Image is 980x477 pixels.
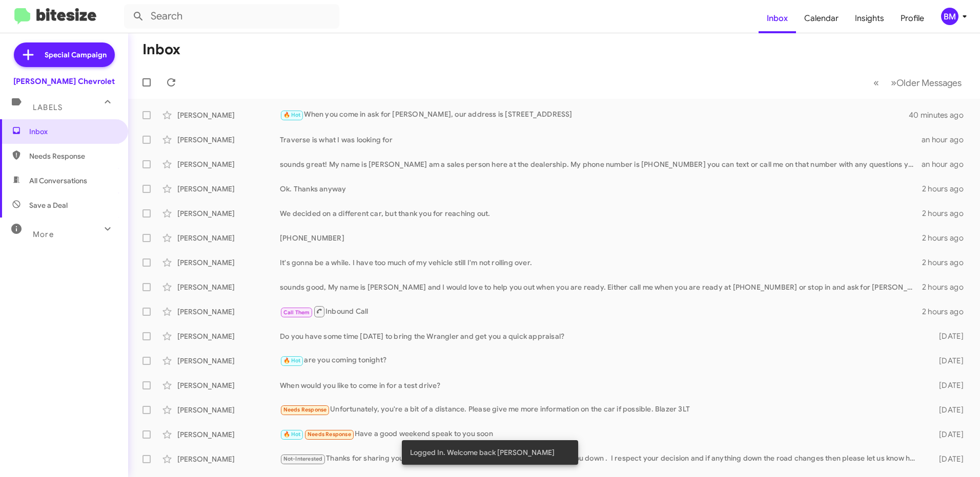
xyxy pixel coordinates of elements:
span: More [33,230,54,239]
a: Special Campaign [14,42,115,67]
span: Needs Response [283,406,327,413]
span: Special Campaign [45,50,107,60]
div: an hour ago [922,159,972,169]
span: Logged In. Welcome back [PERSON_NAME] [410,447,555,458]
div: [PERSON_NAME] [177,331,280,341]
div: an hour ago [922,135,972,145]
div: When you come in ask for [PERSON_NAME], our address is [STREET_ADDRESS] [280,109,910,121]
span: 🔥 Hot [283,357,301,364]
div: [PERSON_NAME] [177,380,280,391]
button: Previous [867,72,885,93]
span: 🔥 Hot [283,431,301,438]
div: 2 hours ago [922,208,972,219]
button: BM [932,8,969,25]
div: 2 hours ago [922,257,972,268]
div: Ok. Thanks anyway [280,184,922,194]
div: Inbound Call [280,305,922,318]
div: [PERSON_NAME] [177,307,280,317]
div: sounds good, My name is [PERSON_NAME] and I would love to help you out when you are ready. Either... [280,282,922,292]
div: [DATE] [923,405,972,415]
div: [PERSON_NAME] Chevrolet [13,76,115,86]
div: 2 hours ago [922,307,972,317]
h1: Inbox [142,41,180,58]
div: 2 hours ago [922,282,972,292]
a: Profile [892,4,932,33]
div: [PERSON_NAME] [177,257,280,268]
input: Search [124,4,339,29]
button: Next [885,72,968,93]
div: Unfortunately, you're a bit of a distance. Please give me more information on the car if possible... [280,404,923,416]
div: [PERSON_NAME] [177,135,280,145]
div: [PHONE_NUMBER] [280,233,922,243]
span: All Conversations [29,176,87,186]
span: » [891,76,896,89]
div: [PERSON_NAME] [177,405,280,415]
span: Needs Response [308,431,351,438]
div: [PERSON_NAME] [177,110,280,120]
span: Not-Interested [283,456,323,462]
div: Traverse is what I was looking for [280,135,922,145]
div: Do you have some time [DATE] to bring the Wrangler and get you a quick appraisal? [280,331,923,341]
div: 2 hours ago [922,184,972,194]
div: [PERSON_NAME] [177,282,280,292]
div: [DATE] [923,429,972,440]
div: [DATE] [923,454,972,464]
span: Needs Response [29,151,116,161]
div: When would you like to come in for a test drive? [280,380,923,391]
span: Save a Deal [29,200,68,210]
a: Insights [847,4,892,33]
a: Inbox [759,4,796,33]
div: [PERSON_NAME] [177,454,280,464]
div: It's gonna be a while. I have too much of my vehicle still I'm not rolling over. [280,257,922,268]
span: Call Them [283,309,310,316]
div: [DATE] [923,331,972,341]
span: Labels [33,103,63,112]
div: are you coming tonight? [280,355,923,366]
div: [PERSON_NAME] [177,208,280,219]
span: Inbox [29,126,116,137]
div: [PERSON_NAME] [177,429,280,440]
div: sounds great! My name is [PERSON_NAME] am a sales person here at the dealership. My phone number ... [280,159,922,169]
div: Thanks for sharing your story and I am sorry my service department let you down . I respect your ... [280,453,923,465]
span: « [873,76,879,89]
div: [DATE] [923,356,972,366]
span: Older Messages [896,77,962,89]
div: 40 minutes ago [910,110,972,120]
div: [PERSON_NAME] [177,184,280,194]
div: [PERSON_NAME] [177,159,280,169]
div: [PERSON_NAME] [177,356,280,366]
nav: Page navigation example [868,72,968,93]
div: We decided on a different car, but thank you for reaching out. [280,208,922,219]
a: Calendar [796,4,847,33]
div: [DATE] [923,380,972,391]
div: BM [941,8,958,25]
span: 🔥 Hot [283,112,301,118]
div: [PERSON_NAME] [177,233,280,243]
div: Have a good weekend speak to you soon [280,428,923,440]
div: 2 hours ago [922,233,972,243]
